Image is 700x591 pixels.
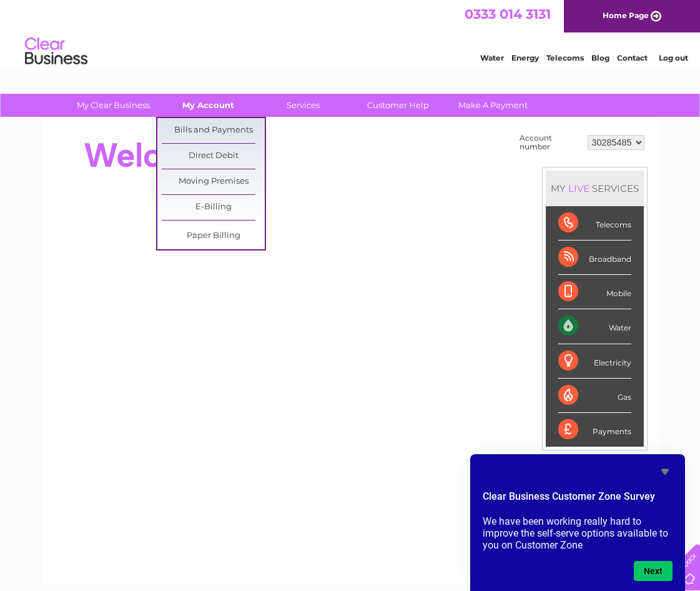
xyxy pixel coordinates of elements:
[516,131,584,154] td: Account number
[658,464,673,479] button: Hide survey
[162,195,265,220] a: E-Billing
[546,53,584,62] a: Telecoms
[483,464,673,581] div: Clear Business Customer Zone Survey
[634,561,673,581] button: Next question
[558,379,631,413] div: Gas
[162,169,265,194] a: Moving Premises
[591,53,609,62] a: Blog
[465,6,551,22] a: 0333 014 3131
[558,206,631,241] div: Telecoms
[558,309,631,344] div: Water
[162,144,265,169] a: Direct Debit
[483,489,673,510] h2: Clear Business Customer Zone Survey
[546,171,644,206] div: MY SERVICES
[480,53,504,62] a: Water
[659,53,688,62] a: Log out
[617,53,648,62] a: Contact
[56,7,646,61] div: Clear Business is a trading name of Verastar Limited (registered in [GEOGRAPHIC_DATA] No. 3667643...
[157,94,260,117] a: My Account
[62,94,165,117] a: My Clear Business
[162,224,265,249] a: Paper Billing
[441,94,545,117] a: Make A Payment
[347,94,450,117] a: Customer Help
[252,94,355,117] a: Services
[24,32,88,71] img: logo.png
[566,182,592,194] div: LIVE
[558,241,631,275] div: Broadband
[162,118,265,143] a: Bills and Payments
[558,413,631,447] div: Payments
[558,344,631,379] div: Electricity
[511,53,539,62] a: Energy
[558,275,631,309] div: Mobile
[483,515,673,551] p: We have been working really hard to improve the self-serve options available to you on Customer Zone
